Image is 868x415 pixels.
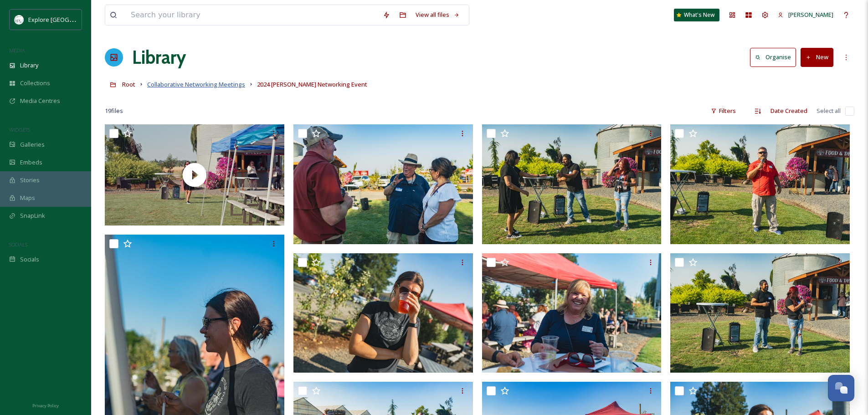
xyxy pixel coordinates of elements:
[20,79,50,87] span: Collections
[28,15,154,24] span: Explore [GEOGRAPHIC_DATA][PERSON_NAME]
[20,255,39,264] span: Socials
[20,158,42,167] span: Embeds
[293,124,473,244] img: MR403460.jpg
[132,44,186,71] a: Library
[147,79,245,90] a: Collaborative Networking Meetings
[20,97,60,105] span: Media Centres
[766,102,812,120] div: Date Created
[257,80,367,88] span: 2024 [PERSON_NAME] Networking Event
[20,176,40,184] span: Stories
[32,403,59,409] span: Privacy Policy
[9,126,30,133] span: WIDGETS
[105,107,123,115] span: 19 file s
[411,6,464,24] a: View all files
[147,80,245,88] span: Collaborative Networking Meetings
[126,5,378,25] input: Search your library
[9,47,25,54] span: MEDIA
[20,194,35,202] span: Maps
[20,211,45,220] span: SnapLink
[788,10,833,19] span: [PERSON_NAME]
[773,6,838,24] a: [PERSON_NAME]
[122,79,135,90] a: Root
[828,375,854,401] button: Open Chat
[670,253,850,373] img: MR403356.jpg
[817,107,841,115] span: Select all
[750,48,796,67] button: Organise
[20,140,45,149] span: Galleries
[20,61,38,70] span: Library
[482,124,662,244] img: MR403367.jpg
[122,80,135,88] span: Root
[706,102,740,120] div: Filters
[293,253,473,373] img: MR403350.jpg
[674,9,719,21] a: What's New
[32,400,59,410] a: Privacy Policy
[105,124,284,225] img: thumbnail
[15,15,24,24] img: north%20marion%20account.png
[9,241,27,248] span: SOCIALS
[801,48,833,67] button: New
[257,79,367,90] a: 2024 [PERSON_NAME] Networking Event
[482,253,662,373] img: MR403379.jpg
[670,124,850,244] img: MR403373.jpg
